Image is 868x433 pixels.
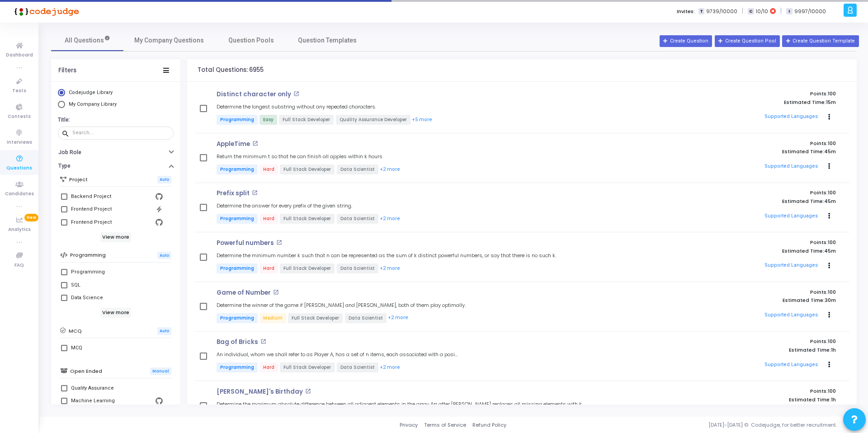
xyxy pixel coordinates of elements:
span: Data Scientist [337,214,378,224]
button: +2 more [379,363,401,372]
mat-icon: open_in_new [252,141,258,146]
mat-icon: open_in_new [276,240,282,245]
button: Actions [823,111,836,123]
input: Search... [72,130,170,136]
p: Prefix split [217,190,250,197]
a: Refund Policy [472,421,506,429]
h5: Determine the winner of the game if [PERSON_NAME] and [PERSON_NAME], both of them play optimally. [217,302,466,308]
span: Programming [217,362,258,372]
div: Machine Learning [71,395,115,406]
span: Full Stack Developer [288,313,343,323]
button: Supported Languages [762,209,821,223]
div: Backend Project [71,191,111,202]
div: SQL [71,280,80,291]
span: Full Stack Developer [280,362,335,372]
span: Auto [157,176,171,184]
button: Actions [823,210,836,222]
span: 100 [828,338,836,345]
span: All Questions [65,36,110,45]
span: 15m [826,99,836,105]
span: Auto [157,252,171,259]
span: Manual [150,367,171,375]
a: Privacy [400,421,418,429]
span: Hard [259,264,278,273]
span: Programming [217,264,258,273]
button: Create Question Pool [715,35,780,47]
span: Dashboard [6,52,33,59]
mat-icon: open_in_new [293,91,299,97]
span: Programming [217,313,258,323]
p: Estimated Time: [635,149,835,155]
button: Supported Languages [762,110,821,124]
h6: View more [100,308,132,318]
div: Programming [71,267,105,278]
p: AppleTime [217,141,250,148]
span: Contests [8,113,31,121]
span: 9739/10000 [706,8,737,15]
span: Data Scientist [345,313,387,323]
p: Game of Number [217,289,271,297]
span: 100 [828,288,836,296]
h6: MCQ [69,328,82,334]
span: Question Templates [298,36,357,45]
span: Auto [157,327,171,335]
span: Programming [217,214,258,224]
span: 9997/10000 [794,8,826,15]
button: Supported Languages [762,259,821,273]
h6: Project [69,177,88,183]
span: Full Stack Developer [280,264,335,273]
span: Interviews [7,139,32,146]
button: +2 more [379,215,401,223]
div: MCQ [71,343,82,353]
button: Create Question Template [782,35,859,47]
h6: Programming [70,252,106,258]
span: 45m [824,149,836,155]
button: Job Role [51,145,180,159]
span: T [698,8,704,15]
p: Points: [635,141,835,146]
div: Quality Assurance [71,383,114,394]
span: 45m [824,198,836,204]
p: Powerful numbers [217,240,274,247]
mat-icon: open_in_new [260,339,266,344]
span: My Company Questions [134,36,204,45]
span: 1h [831,397,836,403]
span: New [24,214,38,221]
span: 100 [828,90,836,97]
span: Full Stack Developer [279,115,334,125]
span: | [742,6,743,16]
mat-icon: search [61,129,72,137]
div: Data Science [71,292,103,303]
button: Actions [823,358,836,371]
span: Quality Assurance Developer [336,115,410,125]
p: Points: [635,240,835,245]
h5: Determine the answer for every prefix of the given string. [217,203,352,209]
p: Estimated Time: [635,198,835,204]
mat-icon: open_in_new [252,190,258,196]
button: Actions [823,259,836,272]
span: Medium [259,313,286,323]
button: Supported Languages [762,358,821,372]
h5: Determine the minimum number k such that n can be represented as the sum of k distinct powerful n... [217,253,556,259]
span: 100 [828,387,836,395]
p: Estimated Time: [635,397,835,403]
a: Terms of Service [424,421,466,429]
button: +5 more [411,116,433,124]
p: Estimated Time: [635,347,835,353]
p: Estimated Time: [635,248,835,254]
mat-icon: open_in_new [305,388,311,394]
span: C [748,8,754,15]
span: Full Stack Developer [280,165,335,174]
span: Easy [259,115,277,125]
p: Bag of Bricks [217,339,258,346]
mat-radio-group: Select Library [58,89,174,110]
p: Points: [635,190,835,196]
button: +2 more [387,314,409,322]
span: Hard [259,362,278,372]
span: Codejudge Library [69,89,113,95]
p: Estimated Time: [635,297,835,303]
h5: Return the minimum t so that he can finish all apples within k hours [217,154,382,160]
div: [DATE]-[DATE] © Codejudge, for better recruitment. [506,421,857,429]
label: Invites: [677,8,695,15]
div: Filters [58,67,76,74]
